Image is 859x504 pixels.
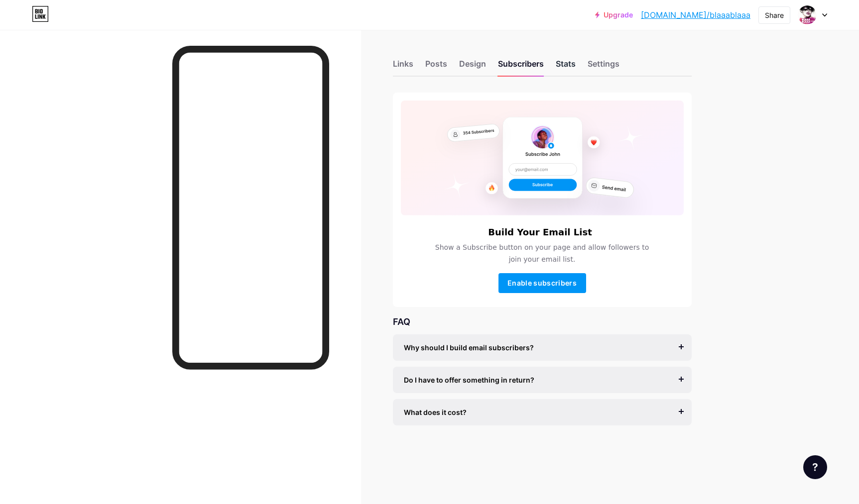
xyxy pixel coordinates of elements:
[459,58,486,76] div: Design
[393,315,692,328] div: FAQ
[404,407,467,417] span: What does it cost?
[595,11,633,19] a: Upgrade
[393,58,413,76] div: Links
[425,58,447,76] div: Posts
[404,375,534,385] span: Do I have to offer something in return?
[429,241,655,265] span: Show a Subscribe button on your page and allow followers to join your email list.
[765,10,784,20] div: Share
[556,58,576,76] div: Stats
[498,58,544,76] div: Subscribers
[488,227,592,237] h6: Build Your Email List
[498,273,586,293] button: Enable subscribers
[507,279,577,287] span: Enable subscribers
[798,5,817,24] img: blaaablaaa
[641,9,750,21] a: [DOMAIN_NAME]/blaaablaaa
[588,58,619,76] div: Settings
[404,342,534,353] span: Why should I build email subscribers?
